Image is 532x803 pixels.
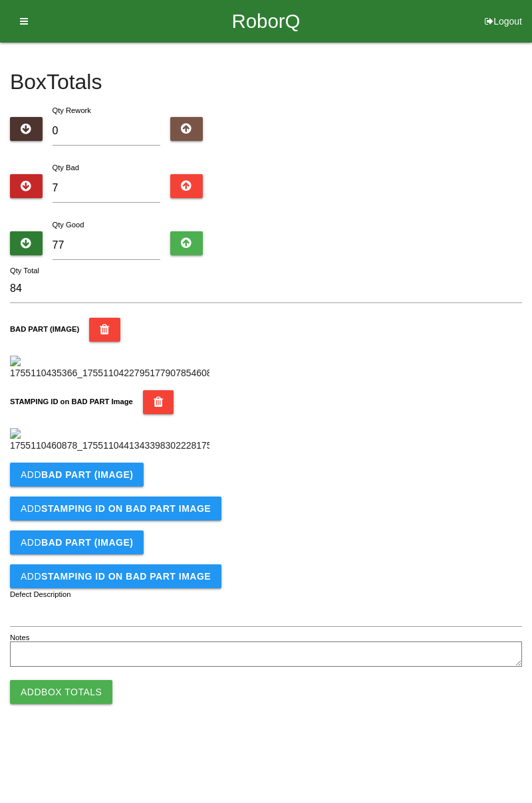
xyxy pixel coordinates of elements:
[53,221,84,229] label: Qty Good
[10,589,71,600] label: Defect Description
[10,497,221,520] button: AddSTAMPING ID on BAD PART Image
[10,632,29,643] label: Notes
[10,463,144,487] button: AddBAD PART (IMAGE)
[53,106,91,114] label: Qty Rework
[10,398,133,405] b: STAMPING ID on BAD PART Image
[10,356,209,380] img: 1755110435366_17551104227951779078546081002071.jpg
[41,537,133,548] b: BAD PART (IMAGE)
[41,571,211,582] b: STAMPING ID on BAD PART Image
[10,325,79,333] b: BAD PART (IMAGE)
[10,564,221,588] button: AddSTAMPING ID on BAD PART Image
[10,680,112,704] button: AddBox Totals
[10,70,522,94] h4: Box Totals
[143,390,174,414] button: STAMPING ID on BAD PART Image
[89,318,120,342] button: BAD PART (IMAGE)
[10,428,209,453] img: 1755110460878_17551104413433983022281755997895.jpg
[10,530,144,554] button: AddBAD PART (IMAGE)
[53,164,79,172] label: Qty Bad
[41,503,211,514] b: STAMPING ID on BAD PART Image
[41,469,133,480] b: BAD PART (IMAGE)
[10,265,39,277] label: Qty Total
